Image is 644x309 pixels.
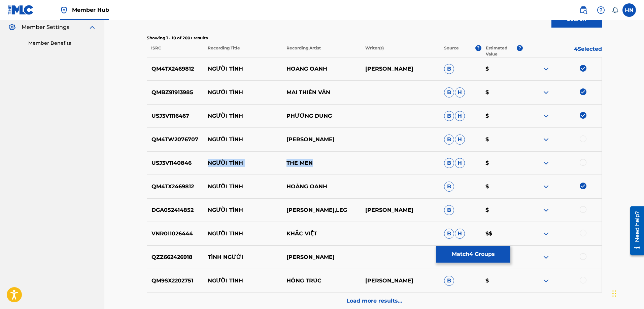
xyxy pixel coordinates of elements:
span: ? [517,45,523,51]
p: [PERSON_NAME] [282,136,361,144]
p: $ [481,88,523,96]
p: NGƯỜI TÌNH [203,277,282,285]
img: expand [542,65,550,73]
p: NGƯỜI TÌNH [203,65,282,73]
span: B [444,111,454,121]
span: B [444,276,454,286]
img: MLC Logo [8,5,34,15]
img: expand [88,23,96,31]
p: $ [481,112,523,120]
span: B [444,134,454,145]
span: H [455,229,465,239]
p: Recording Title [203,45,282,57]
span: H [455,158,465,168]
p: ISRC [147,45,203,57]
p: QM4TX2469812 [147,65,204,73]
p: $ [481,159,523,167]
p: $ [481,183,523,191]
p: NGƯỜI TÌNH [203,183,282,191]
p: TÌNH NGƯỜI [203,253,282,261]
p: 4 Selected [523,45,602,57]
iframe: Chat Widget [610,277,644,309]
p: NGƯỜI TÌNH [203,136,282,144]
p: [PERSON_NAME] [361,206,440,214]
span: B [444,229,454,239]
p: NGƯỜI TÌNH [203,112,282,120]
p: THE MEN [282,159,361,167]
span: Member Hub [72,6,109,14]
span: B [444,158,454,168]
button: Match4 Groups [436,246,510,263]
p: $ [481,206,523,214]
div: Drag [612,283,616,304]
p: $ [481,277,523,285]
span: B [444,64,454,74]
span: H [455,87,465,98]
iframe: Resource Center [625,204,644,258]
img: expand [542,159,550,167]
a: Member Benefits [28,40,96,47]
p: QM9SX2202751 [147,277,204,285]
p: Source [444,45,459,57]
img: expand [542,88,550,96]
img: expand [542,206,550,214]
p: Estimated Value [486,45,517,57]
p: Recording Artist [282,45,361,57]
img: deselect [580,183,586,189]
p: NGƯỜI TÌNH [203,159,282,167]
p: PHƯƠNG DUNG [282,112,361,120]
p: HOÀNG OANH [282,183,361,191]
p: Writer(s) [361,45,440,57]
img: expand [542,277,550,285]
span: B [444,182,454,192]
span: H [455,134,465,145]
p: USJ3V1116467 [147,112,204,120]
p: NGƯỜI TÌNH [203,230,282,238]
p: HỒNG TRÚC [282,277,361,285]
img: expand [542,136,550,144]
p: [PERSON_NAME] [282,253,361,261]
p: NGƯỜI TÌNH [203,88,282,96]
p: [PERSON_NAME] [361,277,440,285]
img: expand [542,253,550,261]
p: QMBZ91913985 [147,88,204,96]
p: Showing 1 - 10 of 200+ results [147,35,602,41]
p: QZZ662426918 [147,253,204,261]
div: User Menu [622,3,636,17]
p: [PERSON_NAME] [361,65,440,73]
img: Member Settings [8,23,16,31]
span: ? [475,45,481,51]
a: Public Search [577,3,590,17]
p: DGA052414852 [147,206,204,214]
p: Load more results... [346,297,402,305]
span: B [444,205,454,215]
span: B [444,87,454,98]
p: QM4TW2076707 [147,136,204,144]
img: Top Rightsholder [60,6,68,14]
p: QM4TX2469812 [147,183,204,191]
img: deselect [580,65,586,72]
p: KHẮC VIỆT [282,230,361,238]
img: expand [542,183,550,191]
img: search [579,6,587,14]
p: HOANG OANH [282,65,361,73]
span: H [455,111,465,121]
img: expand [542,230,550,238]
img: help [597,6,605,14]
p: $ [481,65,523,73]
p: MAI THIÊN VÂN [282,88,361,96]
img: expand [542,112,550,120]
p: [PERSON_NAME],LEG [282,206,361,214]
p: $$ [481,230,523,238]
p: USJ3V1140846 [147,159,204,167]
span: Member Settings [22,23,69,31]
p: NGƯỜI TÌNH [203,206,282,214]
div: Help [594,3,608,17]
div: Notifications [612,7,618,13]
img: deselect [580,112,586,119]
img: deselect [580,88,586,95]
p: VNR011026444 [147,230,204,238]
